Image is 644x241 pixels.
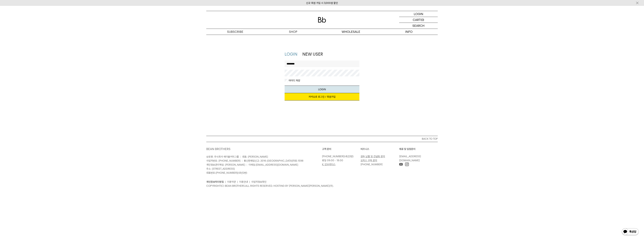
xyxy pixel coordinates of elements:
[264,29,322,35] a: SHOP
[251,180,266,183] a: 사업자정보확인
[206,167,235,170] span: 주소: [STREET_ADDRESS]
[361,163,383,166] a: [PHONE_NUMBER]
[399,147,438,151] p: 제휴 및 입점문의
[206,163,245,166] span: 개인정보관리책임: [PERSON_NAME]
[249,163,298,166] span: 이메일:
[399,11,438,17] a: LOGIN
[206,184,438,188] p: COPYRIGHT(C) BEAN BROTHERS. ALL RIGHTS RESERVED. HOSTING BY [PERSON_NAME][PERSON_NAME](주).
[206,136,438,142] button: BACK TO TOP
[412,23,424,29] p: SEARCH
[206,29,264,35] a: SUBSCRIBE
[318,17,326,23] img: 로고
[285,86,360,93] button: LOGIN
[322,29,380,35] p: WHOLESALE
[247,163,247,166] span: |
[227,180,236,183] a: 이용약관
[322,163,336,166] a: K. 빈브라더스
[249,180,250,184] li: |
[322,158,359,162] p: 평일 09:00 - 18:00
[413,17,421,23] p: CART
[399,17,438,23] a: CART (0)
[239,180,248,183] a: 이용안내
[285,52,297,57] a: LOGIN
[206,155,239,158] span: 상호명: 주식회사 에이블커피그룹
[242,159,243,162] span: |
[285,93,360,100] a: 카카오로 로그인 / 회원가입
[206,147,230,151] a: BEAN BROTHERS
[361,147,399,151] p: 비즈니스
[206,159,240,162] span: 사업자번호: [PHONE_NUMBER]
[414,11,423,17] p: LOGIN
[361,155,385,158] a: 원두 납품 및 컨설팅 문의
[206,171,247,174] span: 대표번호: (내선2번)
[322,154,359,158] p: (내선2번)
[322,155,344,158] a: [PHONE_NUMBER]
[421,17,424,23] p: (0)
[380,29,438,35] p: INFO
[237,180,238,184] li: |
[322,147,361,151] p: 고객 문의
[244,159,303,162] span: 통신판매업신고: 2016-[GEOGRAPHIC_DATA]마포-1598
[240,155,241,158] span: |
[306,2,338,5] a: 신규 회원 가입 시 3,000원 할인
[216,171,238,174] a: [PHONE_NUMBER]
[302,52,323,57] a: NEW USER
[256,163,298,166] a: [EMAIL_ADDRESS][DOMAIN_NAME]
[361,159,377,162] a: 오피스 구독 문의
[225,180,226,184] li: |
[622,228,639,236] img: 카카오톡 채널 1:1 채팅 버튼
[242,155,268,158] span: 대표: [PERSON_NAME]
[399,155,421,162] a: [EMAIL_ADDRESS][DOMAIN_NAME]
[206,180,224,183] a: 개인정보처리방침
[288,79,300,82] label: 아이디 저장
